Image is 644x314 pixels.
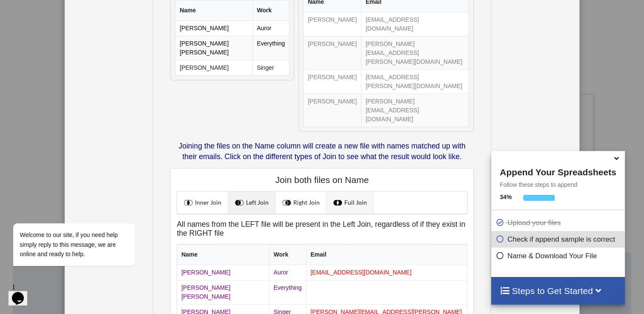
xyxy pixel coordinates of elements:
p: Joining the files on the Name column will create a new file with names matched up with their emai... [170,141,473,162]
td: [PERSON_NAME] [175,60,252,75]
td: [PERSON_NAME] [177,265,269,280]
td: [EMAIL_ADDRESS][PERSON_NAME][DOMAIN_NAME] [361,69,469,94]
a: Inner Join [177,191,228,214]
h4: Join both files on Name [177,174,467,185]
td: [PERSON_NAME] [303,12,361,36]
td: [PERSON_NAME] [303,69,361,94]
td: Singer [252,60,289,75]
td: [PERSON_NAME][EMAIL_ADDRESS][PERSON_NAME][DOMAIN_NAME] [361,36,469,69]
h4: Steps to Get Started [500,285,616,296]
td: [PERSON_NAME] [175,21,252,36]
td: [PERSON_NAME][EMAIL_ADDRESS][DOMAIN_NAME] [361,94,469,127]
td: [PERSON_NAME] [303,94,361,127]
td: Everything [252,36,289,60]
td: Auror [252,21,289,36]
td: Auror [269,265,306,280]
td: [PERSON_NAME] [PERSON_NAME] [177,280,269,304]
td: [EMAIL_ADDRESS][DOMAIN_NAME] [306,265,467,280]
a: Full Join [326,191,374,214]
iframe: chat widget [9,280,36,305]
td: Everything [269,280,306,304]
a: Left Join [228,191,275,214]
h4: Append Your Spreadsheets [491,165,624,177]
th: Name [177,244,269,265]
iframe: chat widget [9,175,162,276]
b: 34 % [500,194,512,200]
p: Follow these steps to append [491,180,624,189]
td: [PERSON_NAME] [PERSON_NAME] [175,36,252,60]
th: Work [269,244,306,265]
a: Right Join [275,191,326,214]
p: Name & Download Your File [495,251,622,261]
td: [EMAIL_ADDRESS][DOMAIN_NAME] [361,12,469,36]
p: Upload your files [495,217,622,228]
p: Check if append sample is correct [495,234,622,245]
h5: All names from the LEFT file will be present in the Left Join, regardless of if they exist in the... [177,220,467,238]
th: Email [306,244,467,265]
td: [PERSON_NAME] [303,36,361,69]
